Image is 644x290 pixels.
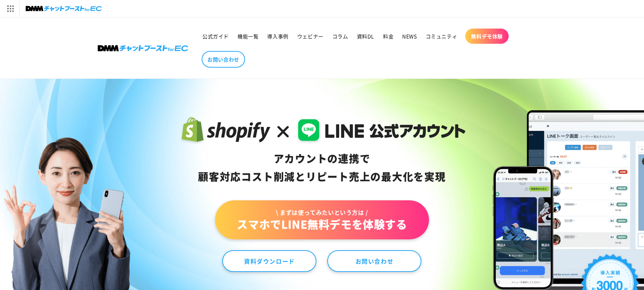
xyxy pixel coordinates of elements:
[421,29,462,44] a: コミュニティ
[328,29,353,44] a: コラム
[402,33,417,39] span: NEWS
[207,56,239,63] span: お問い合わせ
[293,29,328,44] a: ウェビナー
[297,33,324,39] span: ウェビナー
[353,29,379,44] a: 資料DL
[263,29,292,44] a: 導入事例
[202,51,245,68] a: お問い合わせ
[237,33,258,39] span: 機能一覧
[98,45,188,51] img: 株式会社DMM Boost
[357,33,374,39] span: 資料DL
[26,4,102,14] img: チャットブーストforEC
[332,33,348,39] span: コラム
[1,1,19,16] img: サービス
[215,200,429,239] a: \ まずは使ってみたいという方は /スマホでLINE無料デモを体験する
[379,29,398,44] a: 料金
[198,29,233,44] a: 公式ガイド
[233,29,263,44] a: 機能一覧
[465,29,509,44] a: 無料デモ体験
[178,150,466,186] div: アカウントの連携で 顧客対応コスト削減と リピート売上の 最大化を実現
[202,33,229,39] span: 公式ガイド
[383,33,393,39] span: 料金
[267,33,288,39] span: 導入事例
[237,208,407,216] span: \ まずは使ってみたいという方は /
[471,33,503,39] span: 無料デモ体験
[222,250,316,272] a: 資料ダウンロード
[426,33,458,39] span: コミュニティ
[398,29,421,44] a: NEWS
[327,250,421,272] a: お問い合わせ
